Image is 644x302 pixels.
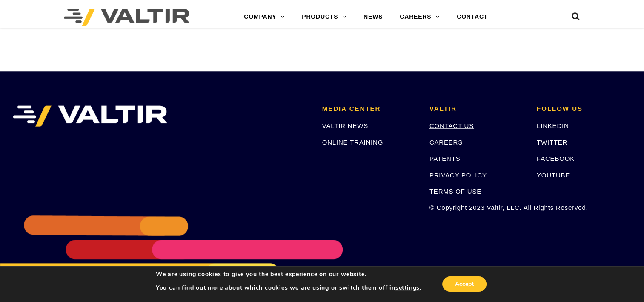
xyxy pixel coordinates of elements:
[429,155,461,162] a: PATENTS
[156,270,421,278] p: We are using cookies to give you the best experience on our website.
[395,284,420,292] button: settings
[537,122,569,129] a: LINKEDIN
[391,9,448,26] a: CAREERS
[429,139,463,146] a: CAREERS
[442,276,487,292] button: Accept
[322,122,368,129] a: VALTIR NEWS
[64,9,189,26] img: Valtir
[13,105,167,127] img: VALTIR
[235,9,293,26] a: COMPANY
[448,9,496,26] a: CONTACT
[429,171,487,179] a: PRIVACY POLICY
[429,105,524,113] h2: VALTIR
[156,284,421,292] p: You can find out more about which cookies we are using or switch them off in .
[537,105,631,113] h2: FOLLOW US
[355,9,391,26] a: NEWS
[537,171,570,179] a: YOUTUBE
[293,9,355,26] a: PRODUCTS
[429,122,474,129] a: CONTACT US
[429,203,524,212] p: © Copyright 2023 Valtir, LLC. All Rights Reserved.
[322,139,383,146] a: ONLINE TRAINING
[537,139,567,146] a: TWITTER
[537,155,575,162] a: FACEBOOK
[322,105,417,113] h2: MEDIA CENTER
[429,188,481,195] a: TERMS OF USE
